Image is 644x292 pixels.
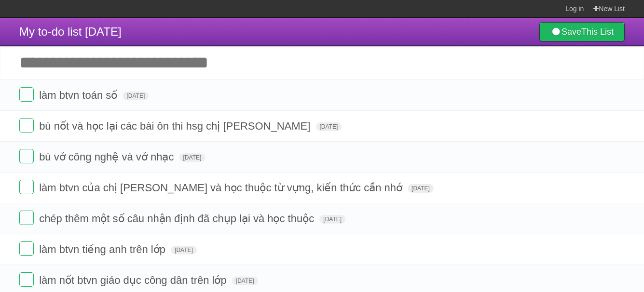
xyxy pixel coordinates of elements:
[39,274,229,286] span: làm nốt btvn giáo dục công dân trên lớp
[319,215,345,224] span: [DATE]
[39,120,313,132] span: bù nốt và học lại các bài ôn thi hsg chị [PERSON_NAME]
[19,149,34,163] label: Done
[123,92,149,100] span: [DATE]
[539,22,625,41] a: SaveThis List
[19,211,34,225] label: Done
[19,25,122,38] span: My to-do list [DATE]
[19,118,34,133] label: Done
[19,87,34,102] label: Done
[19,180,34,194] label: Done
[39,243,168,255] span: làm btvn tiếng anh trên lớp
[39,212,316,225] span: chép thêm một số câu nhận định đã chụp lại và học thuộc
[408,184,434,193] span: [DATE]
[39,151,176,163] span: bù vở công nghệ và vở nhạc
[19,272,34,287] label: Done
[39,182,405,194] span: làm btvn của chị [PERSON_NAME] và học thuộc từ vựng, kiến thức cần nhớ
[19,241,34,256] label: Done
[171,246,197,254] span: [DATE]
[39,89,120,101] span: làm btvn toán số
[232,277,258,285] span: [DATE]
[316,122,342,131] span: [DATE]
[581,27,614,37] b: This List
[179,153,206,162] span: [DATE]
